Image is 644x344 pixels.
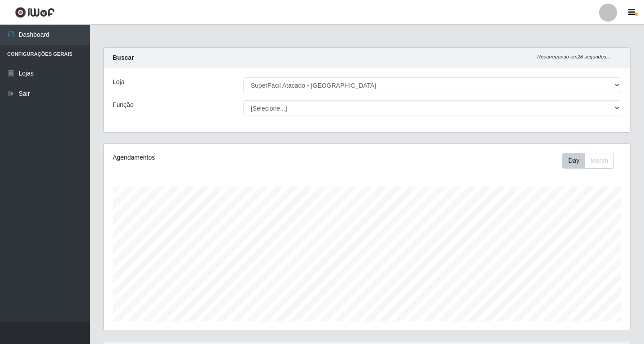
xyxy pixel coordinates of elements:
label: Loja [113,77,124,87]
div: Toolbar with button groups [562,153,621,169]
button: Month [585,153,614,169]
button: Day [562,153,585,169]
div: First group [562,153,614,169]
i: Recarregando em 28 segundos... [537,54,610,59]
label: Função [113,100,134,110]
strong: Buscar [113,54,134,61]
img: CoreUI Logo [15,7,55,18]
div: Agendamentos [113,153,317,162]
